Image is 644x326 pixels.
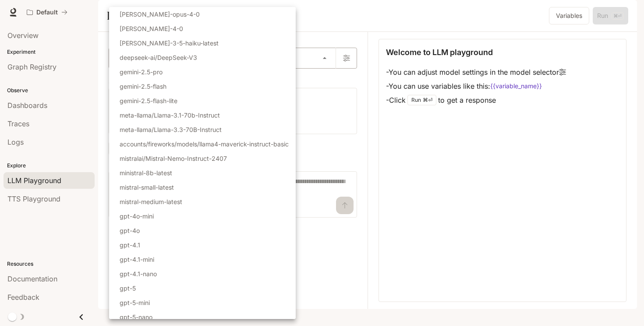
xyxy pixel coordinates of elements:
[120,168,172,177] p: ministral-8b-latest
[120,226,140,235] p: gpt-4o
[120,111,220,120] p: meta-llama/Llama-3.1-70b-Instruct
[120,284,136,293] p: gpt-5
[120,38,219,48] p: [PERSON_NAME]-3-5-haiku-latest
[120,10,200,19] p: [PERSON_NAME]-opus-4-0
[120,125,222,134] p: meta-llama/Llama-3.3-70B-Instruct
[120,212,154,221] p: gpt-4o-mini
[120,312,152,322] p: gpt-5-nano
[120,82,166,91] p: gemini-2.5-flash
[120,139,289,149] p: accounts/fireworks/models/llama4-maverick-instruct-basic
[120,96,177,105] p: gemini-2.5-flash-lite
[120,67,163,76] p: gemini-2.5-pro
[120,298,150,307] p: gpt-5-mini
[120,154,227,163] p: mistralai/Mistral-Nemo-Instruct-2407
[120,24,183,33] p: [PERSON_NAME]-4-0
[120,269,157,278] p: gpt-4.1-nano
[120,255,154,264] p: gpt-4.1-mini
[120,183,174,192] p: mistral-small-latest
[120,53,197,62] p: deepseek-ai/DeepSeek-V3
[120,197,182,206] p: mistral-medium-latest
[120,240,140,250] p: gpt-4.1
